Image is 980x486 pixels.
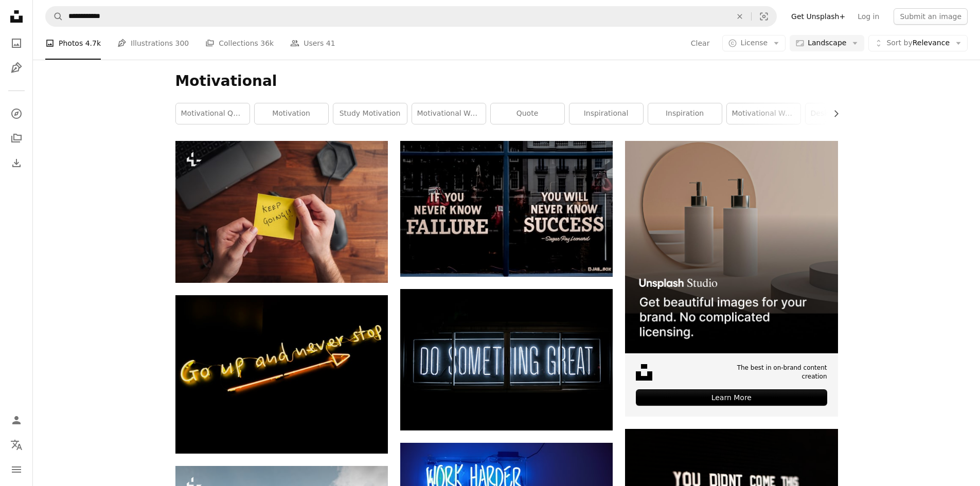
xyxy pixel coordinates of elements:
[175,207,388,217] a: a person holding a sticky note with the words keep going written on it
[6,153,27,173] a: Download History
[6,33,27,53] a: Photos
[648,103,722,124] a: inspiration
[412,103,486,124] a: motivational wallpaper
[752,7,776,26] button: Visual search
[260,38,274,49] span: 36k
[785,8,851,25] a: Get Unsplash+
[636,389,827,406] div: Learn More
[6,128,27,149] a: Collections
[6,435,27,455] button: Language
[400,204,613,213] a: text
[175,295,388,454] img: black background with yellow text overaly
[808,38,846,48] span: Landscape
[175,141,388,283] img: a person holding a sticky note with the words keep going written on it
[400,141,613,277] img: text
[894,8,968,25] button: Submit an image
[806,103,879,124] a: desktop wallpaper
[46,7,63,26] button: Search Unsplash
[491,103,564,124] a: quote
[790,35,864,51] button: Landscape
[175,369,388,379] a: black background with yellow text overaly
[6,58,27,78] a: Illustrations
[625,141,838,353] img: file-1715714113747-b8b0561c490eimage
[722,35,786,51] button: License
[400,355,613,364] a: Do Something Great neon sign
[6,410,27,430] a: Log in / Sign up
[326,38,335,49] span: 41
[728,7,751,26] button: Clear
[827,103,838,124] button: scroll list to the right
[851,8,885,25] a: Log in
[117,27,189,60] a: Illustrations 300
[690,35,710,51] button: Clear
[175,38,189,49] span: 300
[255,103,328,124] a: motivation
[290,27,335,60] a: Users 41
[886,39,912,47] span: Sort by
[886,38,950,48] span: Relevance
[6,459,27,480] button: Menu
[176,103,250,124] a: motivational quotes
[740,39,768,47] span: License
[175,72,838,91] h1: Motivational
[205,27,274,60] a: Collections 36k
[569,103,643,124] a: inspirational
[625,141,838,417] a: The best in on-brand content creationLearn More
[333,103,407,124] a: study motivation
[727,103,800,124] a: motivational wallpapers
[636,364,652,381] img: file-1631678316303-ed18b8b5cb9cimage
[868,35,968,51] button: Sort byRelevance
[400,289,613,430] img: Do Something Great neon sign
[45,6,777,27] form: Find visuals sitewide
[710,364,827,381] span: The best in on-brand content creation
[6,103,27,124] a: Explore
